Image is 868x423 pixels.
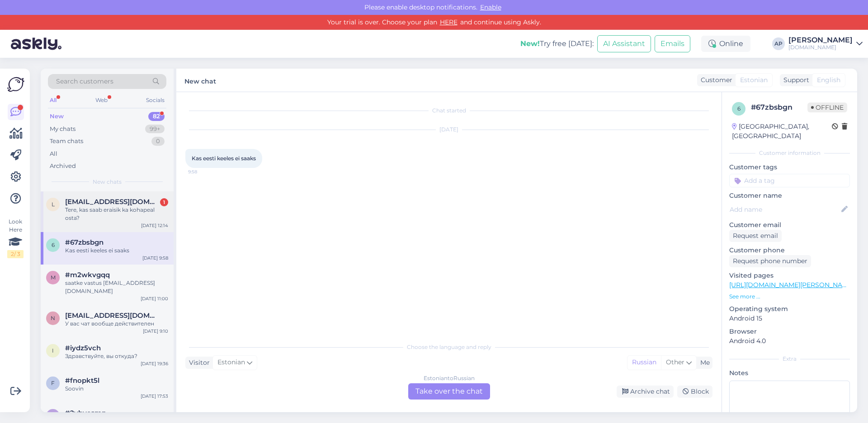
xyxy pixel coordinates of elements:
div: All [50,149,57,158]
a: HERE [437,18,460,26]
div: Archived [50,162,76,171]
div: Socials [144,94,166,106]
div: Team chats [50,137,83,146]
span: Estonian [217,358,245,367]
div: У вас чат вообще действителен [65,320,168,328]
a: [URL][DOMAIN_NAME][PERSON_NAME] [729,281,854,289]
div: 1 [160,198,168,206]
span: Estonian [740,75,768,85]
div: Extra [729,355,850,363]
div: Customer information [729,149,850,157]
div: [DATE] 19:36 [141,360,168,367]
div: Look Here [7,218,24,258]
div: Archive chat [617,386,674,398]
span: 6 [52,242,55,248]
span: English [817,75,840,85]
span: nastyxa86@list.ru [65,311,159,320]
img: Askly Logo [7,76,24,93]
div: My chats [50,125,75,134]
input: Add a tag [729,174,850,187]
p: Customer name [729,191,850,200]
p: Notes [729,368,850,378]
span: New chats [93,178,122,186]
div: Support [780,75,809,85]
div: Take over the chat [408,383,490,400]
span: n [51,315,55,321]
div: All [48,94,58,106]
p: Operating system [729,304,850,314]
span: Kas eesti keeles ei saaks [192,155,256,162]
button: AI Assistant [597,35,651,52]
div: Soovin [65,385,168,393]
span: l [52,201,55,208]
span: #2vhyesmp [65,409,106,417]
div: 99+ [145,125,165,134]
div: Block [677,386,712,398]
div: 0 [151,137,165,146]
div: Estonian to Russian [424,374,475,382]
div: [GEOGRAPHIC_DATA], [GEOGRAPHIC_DATA] [732,122,832,141]
div: Customer [697,75,732,85]
div: Web [94,94,109,106]
div: Request email [729,230,782,242]
span: m [51,274,56,281]
p: Browser [729,327,850,336]
div: [DATE] 11:00 [141,295,168,302]
p: Android 4.0 [729,336,850,346]
p: Android 15 [729,314,850,323]
div: 2 / 3 [7,250,24,258]
span: Other [666,358,684,366]
span: lillevali@gmail.com [65,198,159,206]
p: Customer phone [729,246,850,255]
span: Offline [807,102,847,112]
a: [PERSON_NAME][DOMAIN_NAME] [788,37,863,51]
label: New chat [184,74,216,86]
div: AP [772,37,785,50]
button: Emails [655,35,690,52]
div: saatke vastus [EMAIL_ADDRESS][DOMAIN_NAME] [65,279,168,295]
div: [DOMAIN_NAME] [788,44,853,51]
p: Customer email [729,220,850,230]
div: Здравствуйте, вы откуда? [65,352,168,360]
div: Tere, kas saab eraisik ka kohapeal osta? [65,206,168,222]
div: Try free [DATE]: [520,38,594,49]
div: New [50,112,64,121]
span: 6 [737,105,741,112]
span: f [51,380,55,386]
span: 2 [52,412,55,419]
div: [DATE] 9:58 [142,255,168,261]
span: #fnopkt5l [65,377,99,385]
span: Search customers [56,77,113,86]
span: #iydz5vch [65,344,101,352]
div: 82 [148,112,165,121]
div: [PERSON_NAME] [788,37,853,44]
div: # 67zbsbgn [751,102,807,113]
div: Visitor [185,358,210,367]
div: [DATE] [185,126,712,134]
div: [DATE] 9:10 [143,328,168,335]
span: 9:58 [188,168,222,175]
p: See more ... [729,293,850,301]
div: Russian [627,356,661,369]
span: Enable [477,3,504,11]
span: #m2wkvgqq [65,271,110,279]
div: Chat started [185,107,712,115]
b: New! [520,39,540,48]
div: Me [697,358,710,367]
p: Visited pages [729,271,850,280]
span: i [52,347,54,354]
span: #67zbsbgn [65,238,104,246]
input: Add name [730,205,840,214]
div: Online [701,36,750,52]
div: Request phone number [729,255,811,267]
div: [DATE] 17:53 [141,393,168,400]
div: Choose the language and reply [185,343,712,351]
p: Customer tags [729,163,850,172]
div: Kas eesti keeles ei saaks [65,246,168,255]
div: [DATE] 12:14 [141,222,168,229]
